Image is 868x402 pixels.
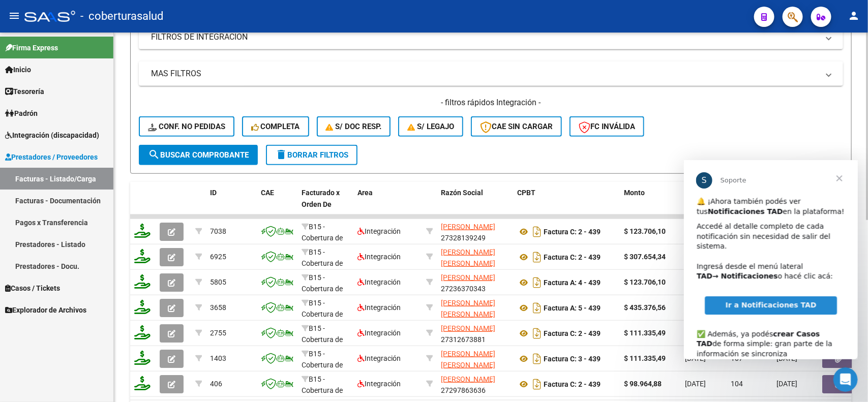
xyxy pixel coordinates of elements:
[441,299,495,319] span: [PERSON_NAME] [PERSON_NAME]
[441,324,495,332] span: [PERSON_NAME]
[398,116,463,137] button: S/ legajo
[441,348,509,369] div: 27301860426
[480,122,553,131] span: CAE SIN CARGAR
[139,145,258,165] button: Buscar Comprobante
[302,299,343,330] span: B15 - Cobertura de Salud
[544,228,601,236] strong: Factura C: 2 - 439
[441,246,509,268] div: 27313380152
[148,122,225,131] span: Conf. no pedidas
[530,325,544,342] i: Descargar documento
[685,380,706,388] span: [DATE]
[210,189,217,197] span: ID
[206,182,257,227] datatable-header-cell: ID
[620,182,681,227] datatable-header-cell: Monto
[302,248,343,280] span: B15 - Cobertura de Salud
[624,329,666,337] strong: $ 111.335,49
[624,253,666,261] strong: $ 307.654,34
[302,324,343,356] span: B15 - Cobertura de Salud
[624,227,666,235] strong: $ 123.706,10
[5,42,58,53] span: Firma Express
[513,182,620,227] datatable-header-cell: CPBT
[148,148,160,161] mat-icon: search
[257,182,297,227] datatable-header-cell: CAE
[210,354,226,362] span: 1403
[210,253,226,261] span: 6925
[579,122,635,131] span: FC Inválida
[266,145,357,165] button: Borrar Filtros
[5,64,31,75] span: Inicio
[441,221,509,242] div: 27328139249
[242,116,309,137] button: Completa
[624,354,666,362] strong: $ 111.335,49
[624,303,666,312] strong: $ 435.376,56
[471,116,562,137] button: CAE SIN CARGAR
[357,354,401,362] span: Integración
[407,122,454,131] span: S/ legajo
[210,278,226,286] span: 5805
[5,151,98,163] span: Prestadores / Proveedores
[441,323,509,344] div: 27312673881
[441,189,483,197] span: Razón Social
[13,159,161,229] div: ✅ Además, ya podés de forma simple: gran parte de la información se sincroniza automáticamente y ...
[544,355,601,363] strong: Factura C: 3 - 439
[544,329,601,337] strong: Factura C: 2 - 439
[302,189,340,208] span: Facturado x Orden De
[530,224,544,240] i: Descargar documento
[139,25,843,49] mat-expansion-panel-header: FILTROS DE INTEGRACION
[139,97,843,108] h4: - filtros rápidos Integración -
[357,329,401,337] span: Integración
[776,380,797,388] span: [DATE]
[151,32,819,43] mat-panel-title: FILTROS DE INTEGRACION
[517,189,535,197] span: CPBT
[530,376,544,392] i: Descargar documento
[210,303,226,312] span: 3658
[441,223,495,231] span: [PERSON_NAME]
[441,375,495,383] span: [PERSON_NAME]
[848,10,860,22] mat-icon: person
[681,182,727,227] datatable-header-cell: Fecha Cpbt
[441,248,495,268] span: [PERSON_NAME] [PERSON_NAME]
[441,272,509,293] div: 27236370343
[139,61,843,86] mat-expansion-panel-header: MAS FILTROS
[357,227,401,235] span: Integración
[544,279,601,287] strong: Factura A: 4 - 439
[210,227,226,235] span: 7038
[624,380,662,388] strong: $ 98.964,88
[353,182,422,227] datatable-header-cell: Area
[530,274,544,291] i: Descargar documento
[437,182,513,227] datatable-header-cell: Razón Social
[833,367,858,392] iframe: Intercom live chat
[261,189,274,197] span: CAE
[151,68,819,79] mat-panel-title: MAS FILTROS
[275,150,348,160] span: Borrar Filtros
[139,116,234,137] button: Conf. no pedidas
[441,273,495,282] span: [PERSON_NAME]
[5,283,60,294] span: Casos / Tickets
[731,380,743,388] span: 104
[8,10,20,22] mat-icon: menu
[684,160,858,359] iframe: Intercom live chat mensaje
[5,130,99,141] span: Integración (discapacidad)
[530,249,544,265] i: Descargar documento
[251,122,300,131] span: Completa
[544,253,601,261] strong: Factura C: 2 - 439
[5,108,38,119] span: Padrón
[297,182,353,227] datatable-header-cell: Facturado x Orden De
[148,150,249,160] span: Buscar Comprobante
[302,223,343,254] span: B15 - Cobertura de Salud
[357,278,401,286] span: Integración
[5,304,86,316] span: Explorador de Archivos
[357,189,373,197] span: Area
[5,86,44,97] span: Tesorería
[544,380,601,388] strong: Factura C: 2 - 439
[326,122,382,131] span: S/ Doc Resp.
[357,380,401,388] span: Integración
